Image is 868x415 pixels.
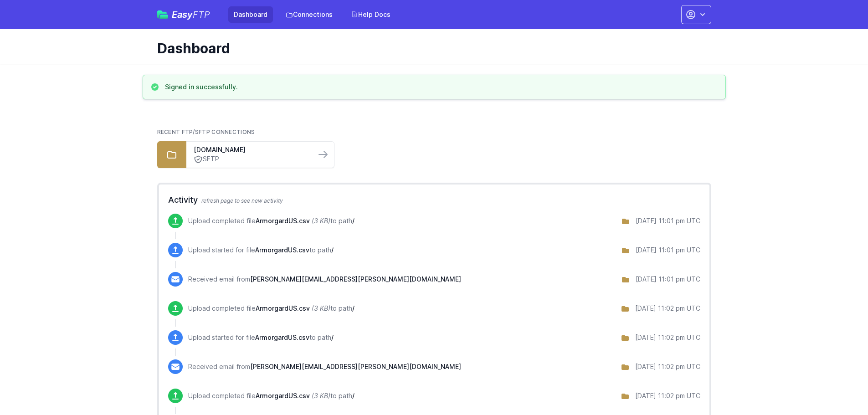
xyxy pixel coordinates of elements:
h1: Dashboard [157,40,704,56]
span: [PERSON_NAME][EMAIL_ADDRESS][PERSON_NAME][DOMAIN_NAME] [250,275,461,283]
span: / [352,304,354,312]
a: EasyFTP [157,10,210,19]
div: [DATE] 11:02 pm UTC [635,333,700,342]
span: FTP [193,9,210,20]
p: Upload started for file to path [188,246,334,255]
span: / [331,333,334,341]
a: [DOMAIN_NAME] [194,145,308,154]
img: easyftp_logo.png [157,10,168,19]
a: Help Docs [345,6,396,23]
div: [DATE] 11:01 pm UTC [636,246,700,255]
h2: Activity [168,194,700,206]
a: Dashboard [228,6,273,23]
h2: Recent FTP/SFTP Connections [157,128,711,136]
div: [DATE] 11:02 pm UTC [635,304,700,313]
p: Upload completed file to path [188,216,354,225]
span: Easy [172,10,210,19]
span: refresh page to see new activity [201,197,283,204]
span: / [352,217,354,225]
a: SFTP [194,154,308,164]
div: [DATE] 11:02 pm UTC [635,362,700,371]
i: (3 KB) [312,304,330,312]
div: [DATE] 11:01 pm UTC [636,275,700,284]
span: ArmorgardUS.csv [256,392,310,400]
h3: Signed in successfully. [165,82,238,92]
a: Connections [280,6,338,23]
i: (3 KB) [312,392,330,400]
i: (3 KB) [312,217,330,225]
p: Upload started for file to path [188,333,334,342]
div: [DATE] 11:02 pm UTC [635,391,700,400]
p: Upload completed file to path [188,304,354,313]
span: ArmorgardUS.csv [256,217,310,225]
span: ArmorgardUS.csv [256,304,310,312]
p: Received email from [188,275,461,284]
span: / [352,392,354,400]
p: Upload completed file to path [188,391,354,400]
span: [PERSON_NAME][EMAIL_ADDRESS][PERSON_NAME][DOMAIN_NAME] [250,363,461,370]
span: / [331,246,334,254]
div: [DATE] 11:01 pm UTC [636,216,700,225]
span: ArmorgardUS.csv [255,246,309,254]
p: Received email from [188,362,461,371]
span: ArmorgardUS.csv [255,333,309,341]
